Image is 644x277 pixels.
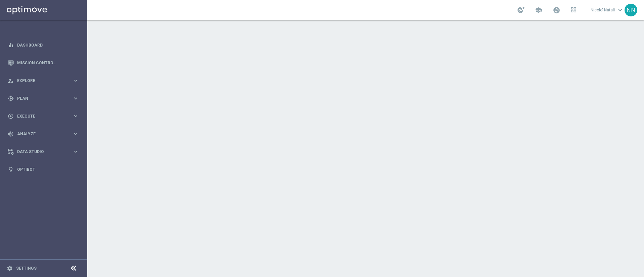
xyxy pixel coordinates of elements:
a: Optibot [17,160,79,178]
div: Mission Control [8,54,79,72]
a: Nicolo' Natalikeyboard_arrow_down [590,5,625,15]
a: Settings [16,266,37,270]
i: equalizer [8,42,14,48]
span: Data Studio [17,150,72,154]
button: gps_fixed Plan keyboard_arrow_right [7,96,79,101]
button: play_circle_outline Execute keyboard_arrow_right [7,114,79,119]
i: play_circle_outline [8,113,14,119]
i: person_search [8,78,14,84]
span: school [535,6,542,14]
i: keyboard_arrow_right [72,95,79,101]
span: keyboard_arrow_down [616,6,624,14]
span: Analyze [17,132,72,136]
i: keyboard_arrow_right [72,131,79,137]
div: Plan [8,95,72,101]
i: lightbulb [8,166,14,172]
i: settings [7,265,13,271]
div: Data Studio [8,149,72,155]
a: Mission Control [17,54,79,72]
a: Dashboard [17,36,79,54]
button: person_search Explore keyboard_arrow_right [7,78,79,83]
div: Dashboard [8,36,79,54]
i: gps_fixed [8,95,14,101]
div: Analyze [8,131,72,137]
i: keyboard_arrow_right [72,77,79,84]
i: keyboard_arrow_right [72,148,79,155]
div: Optibot [8,160,79,178]
div: Explore [8,78,72,84]
i: track_changes [8,131,14,137]
div: NN [625,4,637,16]
button: equalizer Dashboard [7,43,79,48]
button: lightbulb Optibot [7,167,79,172]
button: Mission Control [7,60,79,66]
span: Plan [17,96,72,100]
span: Explore [17,79,72,83]
span: Execute [17,114,72,118]
button: Data Studio keyboard_arrow_right [7,149,79,154]
button: track_changes Analyze keyboard_arrow_right [7,131,79,137]
div: Execute [8,113,72,119]
i: keyboard_arrow_right [72,113,79,119]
